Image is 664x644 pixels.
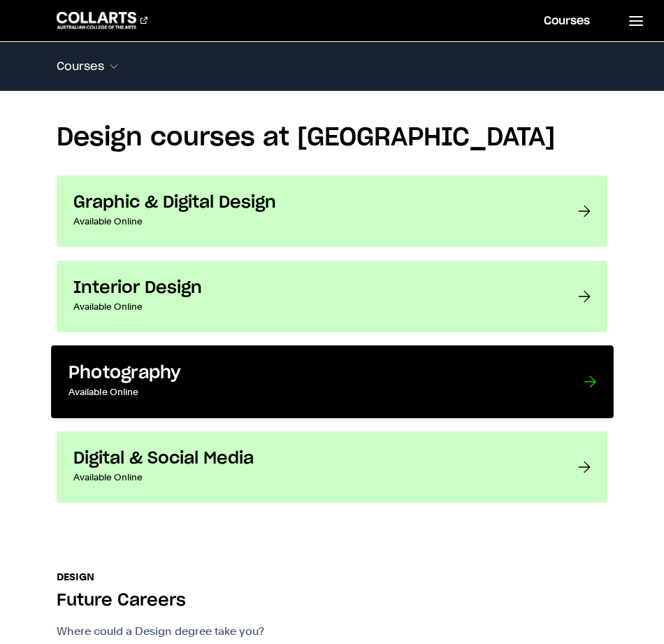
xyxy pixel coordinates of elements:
a: Interior Design Available Online [57,261,608,332]
button: Courses [57,52,608,81]
h3: Interior Design [73,278,551,299]
a: Graphic & Digital Design Available Online [57,176,608,247]
span: Courses [57,60,104,73]
div: Go to homepage [57,12,147,29]
a: Digital & Social Media Available Online [57,431,608,503]
p: Design [57,570,94,584]
p: Available Online [68,384,554,401]
h3: Photography [68,363,554,385]
h2: Future Careers [57,589,186,612]
h2: Design courses at [GEOGRAPHIC_DATA] [57,122,608,153]
p: Available Online [73,299,551,315]
p: Where could a Design degree take you? [57,623,264,640]
p: Available Online [73,469,551,486]
h3: Graphic & Digital Design [73,192,551,213]
h3: Digital & Social Media [73,448,551,469]
p: Available Online [73,213,551,230]
a: Photography Available Online [51,345,613,418]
